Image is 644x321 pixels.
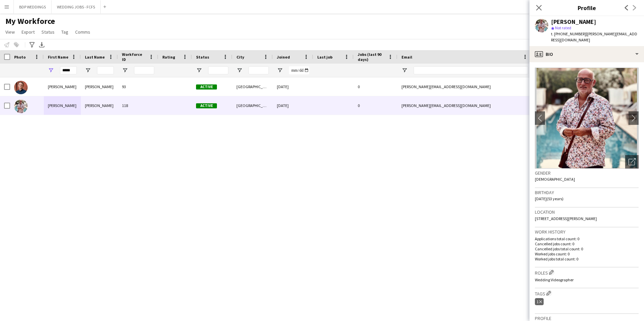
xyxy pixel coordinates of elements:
span: Status [41,29,55,35]
a: Export [19,28,37,36]
img: scott mackenzie [14,100,28,113]
div: Bio [529,46,644,62]
span: My Workforce [5,16,55,26]
button: Open Filter Menu [401,67,408,73]
button: BDP WEDDINGS [14,0,52,13]
h3: Profile [529,3,644,12]
button: Open Filter Menu [277,67,283,73]
img: Scott Howard [14,81,28,94]
span: [STREET_ADDRESS][PERSON_NAME] [535,216,597,221]
a: Status [39,28,57,36]
h3: Work history [535,229,639,235]
input: Joined Filter Input [289,66,309,74]
input: Status Filter Input [208,66,228,74]
div: [GEOGRAPHIC_DATA] [232,96,273,115]
div: [PERSON_NAME][EMAIL_ADDRESS][DOMAIN_NAME] [397,77,532,96]
div: [DATE] [273,96,313,115]
span: [DATE] (53 years) [535,196,563,201]
div: 1 [535,298,544,305]
span: Jobs (last 90 days) [358,52,385,62]
app-action-btn: Advanced filters [28,41,36,49]
input: City Filter Input [249,66,269,74]
h3: Tags [535,290,639,297]
span: View [5,29,15,35]
button: Open Filter Menu [122,67,128,73]
div: 0 [354,77,397,96]
span: Joined [277,55,290,60]
div: [PERSON_NAME] [81,96,118,115]
span: [DEMOGRAPHIC_DATA] [535,177,575,182]
span: First Name [48,55,68,60]
img: Crew avatar or photo [535,68,639,169]
p: Applications total count: 0 [535,236,639,241]
a: View [3,28,18,36]
div: [PERSON_NAME] [44,96,81,115]
p: Worked jobs total count: 0 [535,256,639,261]
span: Active [196,103,217,108]
span: Last job [317,55,332,60]
p: Cancelled jobs count: 0 [535,241,639,246]
span: Tag [61,29,68,35]
p: Worked jobs count: 0 [535,251,639,256]
span: City [236,55,244,60]
span: Photo [14,55,26,60]
p: Cancelled jobs total count: 0 [535,246,639,251]
a: Tag [59,28,71,36]
button: Open Filter Menu [236,67,243,73]
div: [PERSON_NAME] [551,19,596,25]
div: [PERSON_NAME] [81,77,118,96]
button: WEDDING JOBS - FCFS [52,0,101,13]
span: t. [PHONE_NUMBER] [551,31,586,36]
input: First Name Filter Input [60,66,77,74]
span: Email [401,55,412,60]
span: Last Name [85,55,105,60]
span: | [PERSON_NAME][EMAIL_ADDRESS][DOMAIN_NAME] [551,31,637,42]
h3: Gender [535,170,639,176]
div: Open photos pop-in [625,155,639,169]
span: Not rated [555,25,571,30]
span: Active [196,84,217,90]
h3: Birthday [535,189,639,195]
span: Status [196,55,209,60]
div: 93 [118,77,158,96]
div: [PERSON_NAME][EMAIL_ADDRESS][DOMAIN_NAME] [397,96,532,115]
button: Open Filter Menu [48,67,54,73]
h3: Roles [535,269,639,276]
div: 0 [354,96,397,115]
a: Comms [72,28,93,36]
input: Last Name Filter Input [97,66,114,74]
span: Comms [75,29,90,35]
span: Export [22,29,35,35]
h3: Location [535,209,639,215]
div: 118 [118,96,158,115]
button: Open Filter Menu [85,67,91,73]
span: Wedding Videographer [535,277,574,282]
app-action-btn: Export XLSX [38,41,46,49]
input: Email Filter Input [414,66,528,74]
div: [GEOGRAPHIC_DATA] [232,77,273,96]
button: Open Filter Menu [196,67,202,73]
span: Workforce ID [122,52,146,62]
span: Rating [162,55,175,60]
input: Workforce ID Filter Input [134,66,154,74]
div: [DATE] [273,77,313,96]
div: [PERSON_NAME] [44,77,81,96]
